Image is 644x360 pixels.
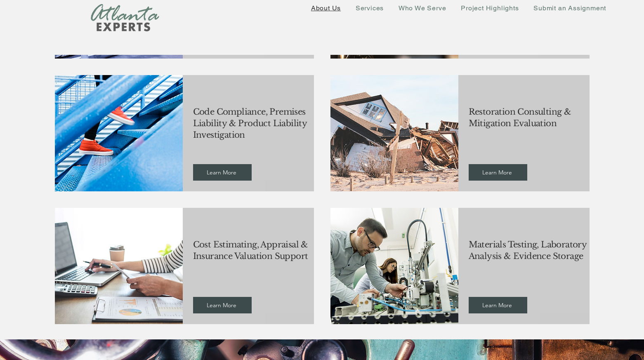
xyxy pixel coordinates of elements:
[399,4,446,12] span: Who We Serve
[193,107,307,140] span: Code Compliance, Premises Liability & Product Liability Investigation
[469,240,587,261] span: Materials Testing, Laboratory Analysis & Evidence Storage
[207,169,236,176] span: Learn More
[193,297,252,313] a: Learn More
[469,107,571,128] span: Restoration Consulting & Mitigation Evaluation
[193,164,252,181] a: Learn More
[482,301,512,309] span: Learn More
[91,4,159,32] img: New Logo Transparent Background_edited.png
[533,4,606,12] span: Submit an Assignment
[356,4,384,12] span: Services
[311,4,341,12] span: About Us
[482,169,512,176] span: Learn More
[193,240,308,261] span: Cost Estimating, Appraisal & Insurance Valuation Support
[469,164,527,181] a: Learn More
[207,301,236,309] span: Learn More
[469,297,527,313] a: Learn More
[461,4,519,12] span: Project Highlights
